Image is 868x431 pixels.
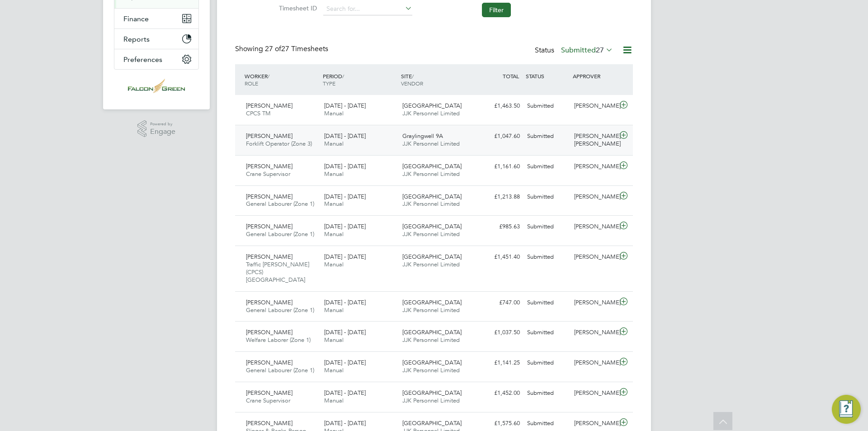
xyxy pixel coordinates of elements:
button: Preferences [114,49,198,69]
span: [PERSON_NAME] [246,389,292,397]
span: JJK Personnel Limited [402,170,460,178]
div: PERIOD [321,68,399,91]
span: JJK Personnel Limited [402,306,460,314]
div: £1,141.25 [476,355,524,370]
a: Powered byEngage [137,120,176,137]
div: Submitted [524,355,571,370]
span: [DATE] - [DATE] [324,162,366,170]
input: Search for... [323,3,412,15]
span: Manual [324,306,344,314]
span: / [342,72,344,80]
div: Status [535,44,615,57]
span: Crane Supervisor [246,170,290,178]
span: JJK Personnel Limited [402,109,460,117]
span: JJK Personnel Limited [402,366,460,374]
button: Finance [114,9,198,28]
span: [GEOGRAPHIC_DATA] [402,102,462,109]
label: Submitted [561,46,613,55]
div: Submitted [524,189,571,204]
span: [DATE] - [DATE] [324,389,366,397]
span: [DATE] - [DATE] [324,102,366,109]
span: Manual [324,366,344,374]
div: WORKER [242,68,321,91]
span: General Labourer (Zone 1) [246,366,314,374]
div: Submitted [524,295,571,310]
span: Manual [324,109,344,117]
div: APPROVER [571,68,618,84]
span: [PERSON_NAME] [246,298,292,306]
span: Preferences [123,55,162,64]
span: [PERSON_NAME] [246,162,292,170]
span: General Labourer (Zone 1) [246,306,314,314]
div: [PERSON_NAME] [571,250,618,265]
span: / [268,72,269,80]
div: [PERSON_NAME] [571,295,618,310]
div: £1,213.88 [476,189,524,204]
span: Engage [150,128,175,136]
span: [PERSON_NAME] [246,132,292,140]
span: [GEOGRAPHIC_DATA] [402,328,462,336]
span: JJK Personnel Limited [402,140,460,147]
span: Manual [324,336,344,344]
span: [DATE] - [DATE] [324,419,366,427]
span: [GEOGRAPHIC_DATA] [402,359,462,366]
span: General Labourer (Zone 1) [246,230,314,238]
span: [GEOGRAPHIC_DATA] [402,419,462,427]
span: [DATE] - [DATE] [324,359,366,366]
div: Showing [235,44,330,54]
button: Engage Resource Center [832,395,861,424]
div: £1,037.50 [476,325,524,340]
div: [PERSON_NAME] [571,219,618,234]
div: Submitted [524,325,571,340]
div: [PERSON_NAME] [571,355,618,370]
span: JJK Personnel Limited [402,336,460,344]
div: £1,575.60 [476,416,524,431]
span: Manual [324,260,344,268]
div: Submitted [524,386,571,401]
span: [GEOGRAPHIC_DATA] [402,223,462,230]
span: CPCS TM [246,109,271,117]
span: 27 [596,46,604,55]
span: [GEOGRAPHIC_DATA] [402,389,462,397]
span: JJK Personnel Limited [402,260,460,268]
div: £747.00 [476,295,524,310]
span: Graylingwell 9A [402,132,443,140]
span: Manual [324,230,344,238]
div: [PERSON_NAME] [571,159,618,174]
span: Powered by [150,120,175,128]
span: [DATE] - [DATE] [324,132,366,140]
div: £985.63 [476,219,524,234]
span: Reports [123,35,150,43]
span: Manual [324,140,344,147]
span: 27 Timesheets [265,44,328,53]
div: £1,463.50 [476,99,524,114]
span: JJK Personnel Limited [402,397,460,404]
span: Welfare Laborer (Zone 1) [246,336,311,344]
a: Go to home page [114,79,199,93]
span: [DATE] - [DATE] [324,253,366,260]
button: Reports [114,29,198,49]
span: [PERSON_NAME] [246,102,292,109]
div: Submitted [524,219,571,234]
div: £1,452.00 [476,386,524,401]
div: Submitted [524,159,571,174]
div: £1,047.60 [476,129,524,144]
div: £1,161.60 [476,159,524,174]
span: [GEOGRAPHIC_DATA] [402,162,462,170]
span: TYPE [323,80,335,87]
span: [DATE] - [DATE] [324,223,366,230]
span: JJK Personnel Limited [402,200,460,208]
span: 27 of [265,44,281,53]
div: STATUS [524,68,571,84]
div: SITE [399,68,477,91]
span: [PERSON_NAME] [246,328,292,336]
span: Manual [324,397,344,404]
div: [PERSON_NAME] [PERSON_NAME] [571,129,618,152]
div: £1,451.40 [476,250,524,265]
span: [GEOGRAPHIC_DATA] [402,253,462,260]
button: Filter [482,3,511,17]
span: [PERSON_NAME] [246,223,292,230]
div: Submitted [524,250,571,265]
span: ROLE [245,80,258,87]
span: [PERSON_NAME] [246,193,292,200]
